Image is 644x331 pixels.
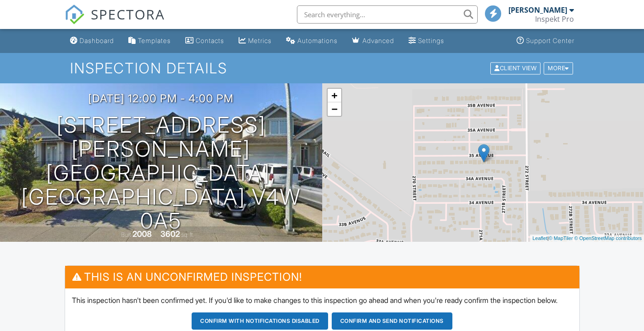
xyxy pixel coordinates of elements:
[66,33,118,49] a: Dashboard
[490,62,541,74] div: Client View
[530,235,644,242] div: |
[196,37,224,44] div: Contacts
[405,33,448,49] a: Settings
[181,231,194,238] span: sq. ft.
[121,231,131,238] span: Built
[70,60,573,76] h1: Inspection Details
[160,229,180,239] div: 3602
[297,5,478,24] input: Search everything...
[489,64,543,71] a: Client View
[72,295,573,305] p: This inspection hasn't been confirmed yet. If you'd like to make changes to this inspection go ah...
[138,37,171,44] div: Templates
[348,33,398,49] a: Advanced
[508,5,567,14] div: [PERSON_NAME]
[328,102,341,116] a: Zoom out
[65,12,165,31] a: SPECTORA
[192,312,328,330] button: Confirm with notifications disabled
[125,33,174,49] a: Templates
[88,92,234,105] h3: [DATE] 12:00 pm - 4:00 pm
[91,5,165,24] span: SPECTORA
[526,37,574,44] div: Support Center
[80,37,114,44] div: Dashboard
[235,33,275,49] a: Metrics
[544,62,573,74] div: More
[549,235,573,241] a: © MapTiler
[248,37,272,44] div: Metrics
[282,33,341,49] a: Automations (Basic)
[328,89,341,102] a: Zoom in
[14,113,308,233] h1: [STREET_ADDRESS] [PERSON_NAME][GEOGRAPHIC_DATA], [GEOGRAPHIC_DATA] V4W 0A5
[182,33,228,49] a: Contacts
[362,37,394,44] div: Advanced
[532,235,547,241] a: Leaflet
[132,229,152,239] div: 2008
[65,266,579,288] h3: This is an Unconfirmed Inspection!
[574,235,642,241] a: © OpenStreetMap contributors
[513,33,578,49] a: Support Center
[535,14,574,24] div: Inspekt Pro
[297,37,338,44] div: Automations
[332,312,452,330] button: Confirm and send notifications
[65,5,85,24] img: The Best Home Inspection Software - Spectora
[418,37,444,44] div: Settings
